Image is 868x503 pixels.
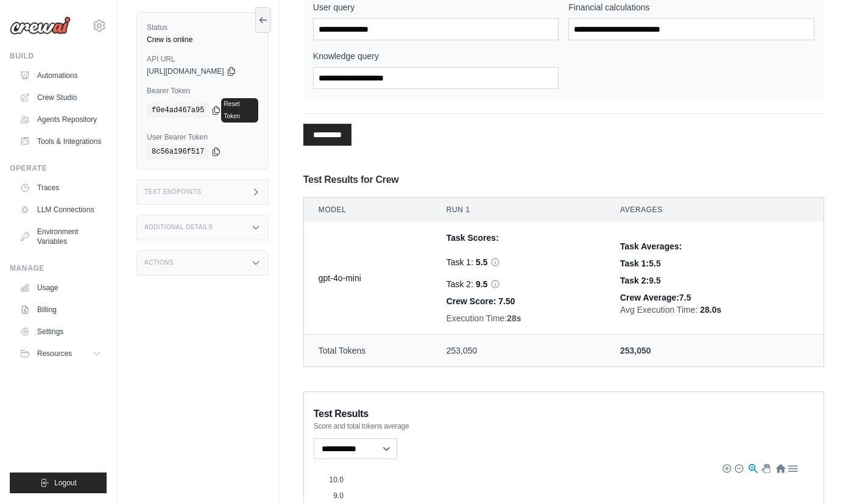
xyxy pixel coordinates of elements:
th: Model [303,198,431,223]
span: 28.0s [700,305,721,315]
span: [URL][DOMAIN_NAME] [147,66,224,76]
div: Task 2: [446,278,591,290]
label: Financial calculations [568,1,814,13]
h3: Test Results for Crew [303,173,824,187]
div: Crew Average: [620,291,809,304]
label: Status [147,23,258,32]
span: Crew Score: [446,296,496,306]
td: gpt-4o-mini [303,222,431,335]
span: 5.5 [476,256,487,268]
span: Score and total tokens average [314,421,409,431]
a: Tools & Integrations [15,132,107,151]
code: 8c56a196f517 [147,144,209,159]
a: Billing [15,300,107,319]
div: Crew is online [147,35,258,45]
h3: Actions [144,259,174,266]
h3: Additional Details [144,224,213,231]
label: User Bearer Token [147,132,258,142]
div: Task 1: [620,257,809,269]
div: Build [10,51,107,61]
label: API URL [147,54,258,64]
td: 253,050 [432,335,605,367]
div: Manage [10,263,107,273]
div: Zoom In [722,463,730,472]
tspan: 9.0 [333,491,344,500]
a: Automations [15,66,107,85]
a: Crew Studio [15,88,107,107]
div: Menu [786,463,797,473]
div: Reset Zoom [774,463,785,473]
a: LLM Connections [15,200,107,219]
tspan: 10.0 [329,476,344,484]
a: Settings [15,322,107,341]
div: Task 2: [620,274,809,287]
th: Run 1 [432,198,605,223]
span: Task Scores: [446,233,499,243]
label: User query [313,1,559,13]
a: Agents Repository [15,110,107,129]
label: Knowledge query [313,50,559,62]
td: 253,050 [605,335,824,367]
th: Averages [605,198,824,223]
div: Execution Time: [446,312,591,324]
span: 7.5 [679,293,691,302]
span: Avg Execution Time: [620,305,697,315]
td: Total Tokens [303,335,431,367]
span: 9.5 [476,278,487,290]
span: 9.5 [649,276,660,285]
span: Resources [37,349,72,359]
span: 5.5 [649,259,660,268]
span: Test Results [314,407,369,421]
a: Usage [15,278,107,298]
label: Bearer Token [147,86,258,96]
h3: Test Endpoints [144,188,202,196]
a: Traces [15,178,107,198]
div: Zoom Out [734,463,743,472]
div: Task 1: [446,256,591,268]
div: Operate [10,163,107,173]
a: Reset Token [221,98,258,123]
a: Environment Variables [15,222,107,251]
div: Selection Zoom [747,463,757,473]
button: Logout [10,473,107,493]
span: Logout [54,478,77,488]
code: f0e4ad467a95 [147,103,209,118]
img: Logo [10,16,71,35]
button: Resources [15,344,107,363]
span: 7.50 [498,296,515,306]
div: Panning [761,464,769,471]
span: 28s [507,313,521,323]
span: Task Averages: [620,241,682,251]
